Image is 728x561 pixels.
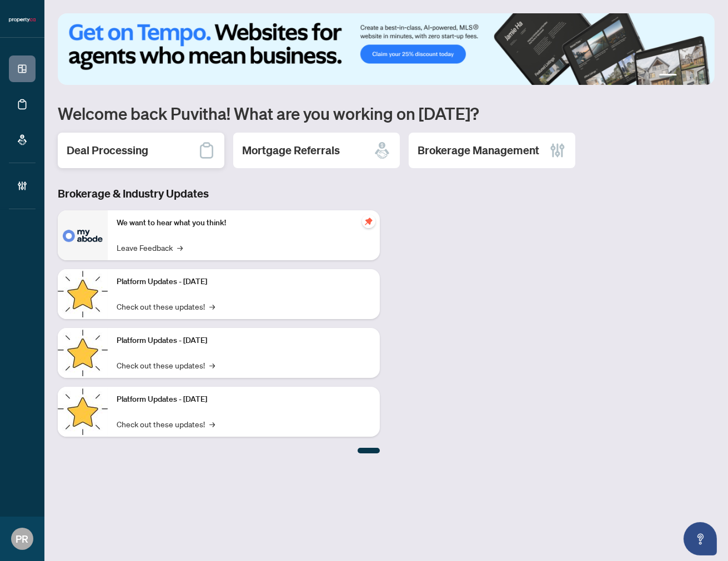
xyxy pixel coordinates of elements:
p: Platform Updates - [DATE] [117,335,371,347]
button: 4 [699,74,704,78]
span: → [209,418,215,430]
button: 2 [681,74,686,78]
img: Platform Updates - July 8, 2025 [58,328,108,378]
a: Check out these updates!→ [117,418,215,430]
img: logo [9,17,36,23]
a: Check out these updates!→ [117,300,215,312]
button: 3 [690,74,695,78]
h3: Brokerage & Industry Updates [58,186,380,201]
h2: Brokerage Management [418,143,539,158]
button: Open asap [684,522,717,555]
span: pushpin [362,215,375,228]
h1: Welcome back Puvitha! What are you working on [DATE]? [58,103,715,124]
img: Slide 0 [58,13,715,85]
span: → [177,241,183,254]
span: → [209,359,215,371]
a: Leave Feedback→ [117,241,183,254]
button: 1 [659,74,677,78]
p: We want to hear what you think! [117,217,371,229]
a: Check out these updates!→ [117,359,215,371]
img: Platform Updates - June 23, 2025 [58,387,108,437]
p: Platform Updates - [DATE] [117,276,371,288]
span: PR [16,531,29,547]
h2: Deal Processing [67,143,148,158]
span: → [209,300,215,312]
p: Platform Updates - [DATE] [117,393,371,406]
img: We want to hear what you think! [58,210,108,260]
img: Platform Updates - July 21, 2025 [58,269,108,319]
h2: Mortgage Referrals [242,143,340,158]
